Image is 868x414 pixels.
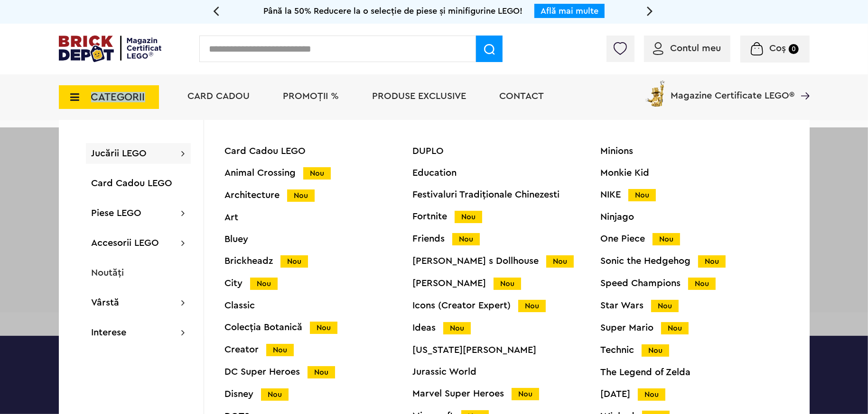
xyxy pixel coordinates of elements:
span: Contul meu [671,44,721,53]
a: Card Cadou [188,91,250,101]
span: Până la 50% Reducere la o selecție de piese și minifigurine LEGO! [263,7,523,15]
a: Magazine Certificate LEGO® [795,79,810,88]
a: Contul meu [653,44,721,53]
small: 0 [789,44,799,54]
span: CATEGORII [91,92,145,102]
span: Magazine Certificate LEGO® [671,79,795,100]
a: PROMOȚII % [283,91,339,101]
a: Contact [500,91,544,101]
a: Află mai multe [541,7,598,15]
span: Coș [769,44,786,53]
a: Produse exclusive [373,91,467,101]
